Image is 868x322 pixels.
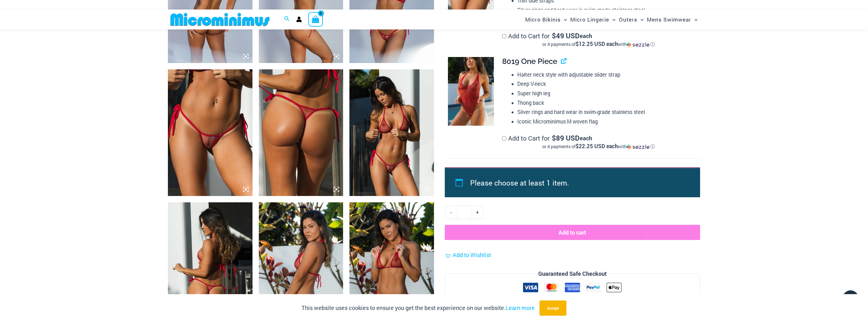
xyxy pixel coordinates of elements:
[517,70,695,79] li: Halter neck style with adjustable slider strap
[457,206,472,219] input: Product quantity
[308,12,323,27] a: View Shopping Cart, empty
[502,34,506,38] input: Add to Cart for$49 USD eachor 4 payments of$12.25 USD eachwithSezzle Click to learn more about Se...
[619,11,637,28] span: Outers
[168,69,252,196] img: Summer Storm Red 456 Micro
[296,16,302,22] a: Account icon link
[502,136,506,141] input: Add to Cart for$89 USD eachor 4 payments of$22.25 USD eachwithSezzle Click to learn more about Se...
[561,11,567,28] span: Menu Toggle
[517,89,695,98] li: Super high leg
[691,11,698,28] span: Menu Toggle
[284,15,290,23] a: Search icon link
[552,33,579,39] span: 49 USD
[502,134,695,150] label: Add to Cart for
[569,11,617,28] a: Micro LingerieMenu ToggleMenu Toggle
[580,135,592,141] span: each
[502,143,695,150] div: or 4 payments of with
[502,32,695,47] label: Add to Cart for
[470,175,686,190] li: Please choose at least 1 item.
[576,40,618,47] span: $12.25 USD each
[502,41,695,47] div: or 4 payments of$12.25 USD eachwithSezzle Click to learn more about Sezzle
[168,12,272,27] img: MM SHOP LOGO FLAT
[302,303,535,313] p: This website uses cookies to ensure you get the best experience on our website.
[576,142,618,150] span: $22.25 USD each
[570,11,609,28] span: Micro Lingerie
[552,135,579,141] span: 89 USD
[445,206,457,219] a: -
[617,11,645,28] a: OutersMenu ToggleMenu Toggle
[502,143,695,150] div: or 4 payments of$22.25 USD eachwithSezzle Click to learn more about Sezzle
[645,11,699,28] a: Mens SwimwearMenu ToggleMenu Toggle
[445,225,700,240] button: Add to cart
[627,42,649,47] img: Sezzle
[517,98,695,108] li: Thong back
[525,11,561,28] span: Micro Bikinis
[445,250,491,260] a: Add to Wishlist
[523,10,700,28] nav: Site Navigation
[506,304,535,312] a: Learn more
[552,31,556,40] span: $
[502,57,557,66] span: 8019 One Piece
[517,79,695,89] li: Deep V-neck
[539,300,566,316] button: Accept
[472,206,484,219] a: +
[259,69,343,196] img: Summer Storm Red 456 Micro
[517,107,695,117] li: Silver rings and hard wear in swim-grade stainless steel
[448,57,494,126] img: Summer Storm Red 8019 One Piece
[517,5,695,15] li: Silver rings and hard wear in swim-grade stainless steel
[647,11,691,28] span: Mens Swimwear
[453,251,491,259] span: Add to Wishlist
[536,269,609,279] legend: Guaranteed Safe Checkout
[627,144,649,150] img: Sezzle
[552,133,556,142] span: $
[637,11,644,28] span: Menu Toggle
[517,117,695,126] li: Iconic Microminimus M woven flag
[502,41,695,47] div: or 4 payments of with
[349,69,434,196] img: Summer Storm Red 312 Tri Top 456 Micro
[580,33,592,39] span: each
[609,11,616,28] span: Menu Toggle
[524,11,569,28] a: Micro BikinisMenu ToggleMenu Toggle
